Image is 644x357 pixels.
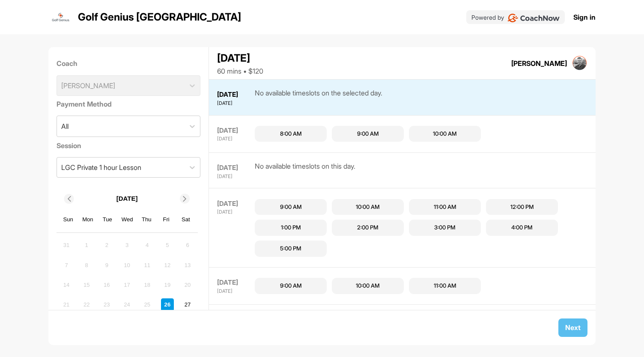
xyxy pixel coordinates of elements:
div: [DATE] [217,278,253,288]
img: logo [51,7,71,27]
div: [DATE] [217,51,263,66]
div: [PERSON_NAME] [511,58,567,68]
p: Powered by [471,13,504,22]
div: 11:00 AM [434,282,456,290]
div: Not available Saturday, September 20th, 2025 [181,279,194,292]
label: Session [57,140,201,151]
div: Sat [180,214,191,225]
label: Coach [57,58,201,68]
div: Not available Monday, September 15th, 2025 [80,279,93,292]
div: 9:00 AM [357,130,379,138]
div: [DATE] [217,135,253,143]
a: Sign in [573,12,596,22]
div: Not available Sunday, August 31st, 2025 [60,239,73,252]
div: Not available Monday, September 22nd, 2025 [80,298,93,311]
div: LGC Private 1 hour Lesson [61,162,141,173]
div: 9:00 AM [280,282,302,290]
div: Not available Saturday, September 6th, 2025 [181,239,194,252]
div: Tue [102,214,113,225]
div: Not available Thursday, September 11th, 2025 [141,259,154,271]
div: 11:00 AM [434,203,456,211]
div: [DATE] [217,173,253,180]
img: CoachNow [507,14,560,22]
div: [DATE] [217,90,253,100]
label: Payment Method [57,99,201,109]
div: Not available Thursday, September 25th, 2025 [141,298,154,311]
div: Not available Friday, September 19th, 2025 [161,279,174,292]
div: All [61,121,69,131]
img: square_a4d676964544831e881a6ed8885420ce.jpg [572,55,588,71]
div: [DATE] [217,163,253,173]
div: [DATE] [217,288,253,295]
div: Sun [63,214,74,225]
div: Wed [122,214,133,225]
div: 9:00 AM [280,203,302,211]
div: Not available Friday, September 12th, 2025 [161,259,174,271]
p: Golf Genius [GEOGRAPHIC_DATA] [78,9,241,25]
div: 10:00 AM [356,282,380,290]
div: Not available Thursday, September 18th, 2025 [141,279,154,292]
div: Not available Friday, September 5th, 2025 [161,239,174,252]
div: 12:00 PM [510,203,534,211]
div: 2:00 PM [357,223,379,232]
div: [DATE] [217,100,253,107]
div: Not available Thursday, September 4th, 2025 [141,239,154,252]
div: 10:00 AM [433,130,457,138]
div: Not available Tuesday, September 2nd, 2025 [100,239,113,252]
div: Not available Wednesday, September 24th, 2025 [121,298,134,311]
div: Not available Sunday, September 7th, 2025 [60,259,73,271]
div: Not available Saturday, September 13th, 2025 [181,259,194,271]
div: Not available Wednesday, September 17th, 2025 [121,279,134,292]
div: Mon [82,214,93,225]
div: Choose Friday, September 26th, 2025 [161,298,174,311]
button: Next [558,318,587,337]
p: [DATE] [116,194,138,204]
div: [DATE] [217,126,253,136]
div: Not available Sunday, September 14th, 2025 [60,279,73,292]
div: Not available Monday, September 8th, 2025 [80,259,93,271]
div: 8:00 AM [280,130,302,138]
div: No available timeslots on the selected day. [255,88,382,107]
span: Next [565,323,581,332]
div: Not available Tuesday, September 9th, 2025 [100,259,113,271]
div: 5:00 PM [280,244,301,253]
div: Not available Tuesday, September 16th, 2025 [100,279,113,292]
div: Not available Sunday, September 21st, 2025 [60,298,73,311]
div: [DATE] [217,199,253,209]
div: Not available Tuesday, September 23rd, 2025 [100,298,113,311]
div: Not available Wednesday, September 10th, 2025 [121,259,134,271]
div: Not available Monday, September 1st, 2025 [80,239,93,252]
div: Fri [161,214,172,225]
div: No available timeslots on this day. [255,161,355,180]
div: 4:00 PM [511,223,533,232]
div: month 2025-09 [59,238,195,332]
div: 3:00 PM [434,223,456,232]
div: 1:00 PM [281,223,301,232]
div: 60 mins • $120 [217,66,263,76]
div: Not available Wednesday, September 3rd, 2025 [121,239,134,252]
div: Thu [141,214,152,225]
div: 10:00 AM [356,203,380,211]
div: [DATE] [217,208,253,216]
div: Choose Saturday, September 27th, 2025 [181,298,194,311]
